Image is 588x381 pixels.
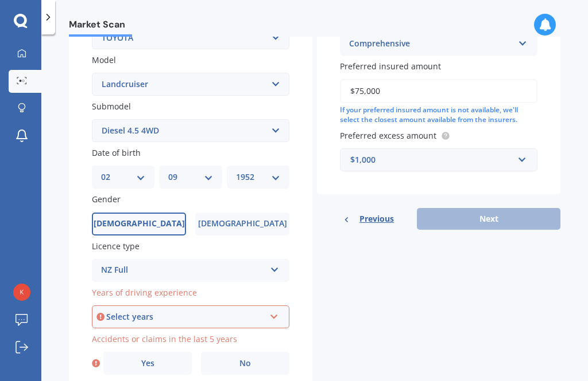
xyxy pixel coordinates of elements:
span: Market Scan [69,19,132,34]
div: $1,000 [350,154,513,166]
span: Yes [141,359,154,368]
img: 07a0ce8f9c478dae1164e84ae78ee5d7 [13,284,30,301]
div: Comprehensive [349,37,513,51]
span: Previous [359,210,394,227]
div: Select years [106,311,265,323]
span: Licence type [92,241,140,252]
span: Preferred excess amount [340,130,436,141]
span: Model [92,54,116,65]
span: Accidents or claims in the last 5 years [92,333,237,344]
div: If your preferred insured amount is not available, we'll select the closest amount available from... [340,105,537,125]
span: Submodel [92,101,131,112]
span: Years of driving experience [92,287,197,298]
input: Enter amount [340,79,537,103]
span: [DEMOGRAPHIC_DATA] [94,219,185,229]
span: Preferred insured amount [340,61,441,72]
span: [DEMOGRAPHIC_DATA] [198,219,287,229]
span: Date of birth [92,147,141,158]
span: No [239,359,251,368]
div: NZ Full [101,264,265,277]
span: Gender [92,194,121,205]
